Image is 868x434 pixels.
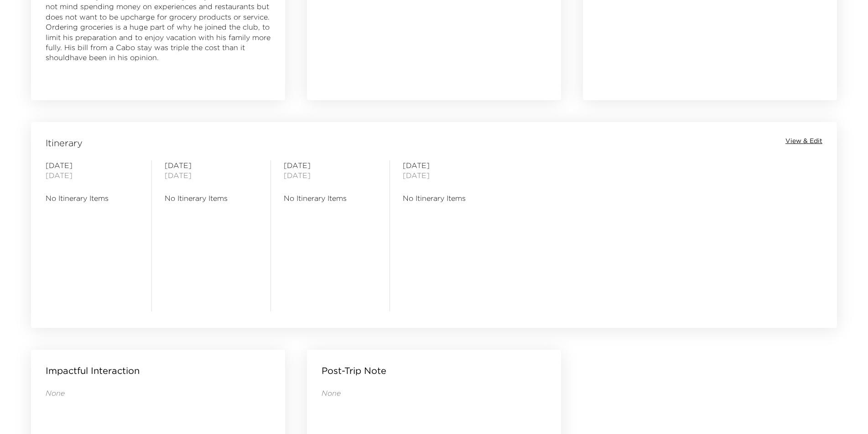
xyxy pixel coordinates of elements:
[322,388,546,398] p: None
[165,170,258,180] span: [DATE]
[284,170,377,180] span: [DATE]
[165,193,258,203] span: No Itinerary Items
[403,160,496,170] span: [DATE]
[165,160,258,170] span: [DATE]
[46,364,140,377] p: Impactful Interaction
[785,137,822,146] button: View & Edit
[403,170,496,180] span: [DATE]
[46,137,83,149] span: Itinerary
[46,160,139,170] span: [DATE]
[46,193,139,203] span: No Itinerary Items
[284,193,377,203] span: No Itinerary Items
[322,364,386,377] p: Post-Trip Note
[46,388,270,398] p: None
[403,193,496,203] span: No Itinerary Items
[46,170,139,180] span: [DATE]
[284,160,377,170] span: [DATE]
